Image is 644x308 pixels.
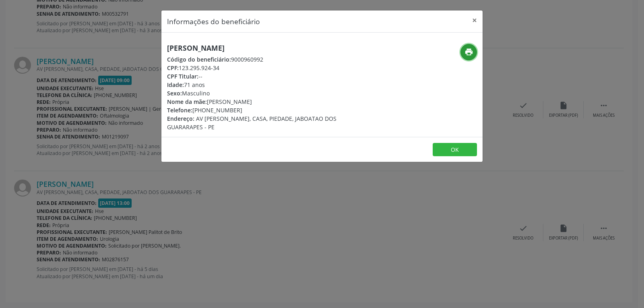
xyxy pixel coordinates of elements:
div: -- [167,72,370,81]
button: Close [466,10,483,30]
button: OK [433,143,477,157]
span: Nome da mãe: [167,98,207,105]
div: 9000960992 [167,55,370,64]
span: AV [PERSON_NAME], CASA, PIEDADE, JABOATAO DOS GUARARAPES - PE [167,115,336,131]
span: Idade: [167,81,184,89]
div: [PERSON_NAME] [167,97,370,106]
span: CPF Titular: [167,72,198,80]
div: Masculino [167,89,370,97]
div: 123.295.924-34 [167,64,370,72]
span: CPF: [167,64,179,72]
span: Endereço: [167,115,194,122]
span: Telefone: [167,106,192,114]
h5: Informações do beneficiário [167,16,260,27]
div: 71 anos [167,81,370,89]
i: print [464,48,473,56]
div: [PHONE_NUMBER] [167,106,370,114]
span: Código do beneficiário: [167,56,231,63]
span: Sexo: [167,89,182,97]
button: print [460,44,477,60]
h5: [PERSON_NAME] [167,44,370,52]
